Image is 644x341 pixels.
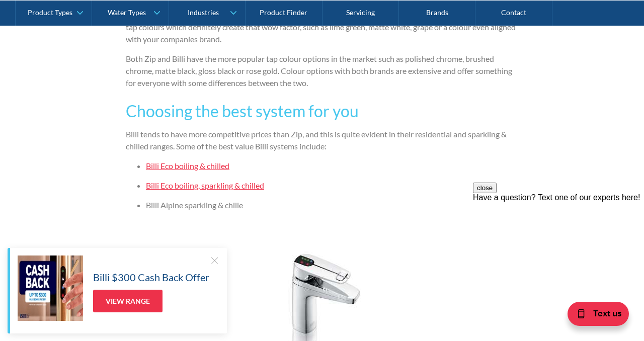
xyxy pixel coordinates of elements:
p: Billi tends to have more competitive prices than Zip, and this is quite evident in their resident... [126,128,518,152]
h3: Choosing the best system for you [126,99,518,123]
h5: Billi $300 Cash Back Offer [93,270,209,285]
p: Both Zip and Billi offer extensive tap colour options to excite any interior designer, with Billi... [126,9,518,45]
img: Billi $300 Cash Back Offer [18,255,83,321]
div: Industries [188,8,219,17]
a: View Range [93,290,163,312]
a: Billi Eco boiling, sparkling & chilled [146,181,264,190]
div: Product Types [28,8,72,17]
a: Billi Eco boiling & chilled [146,161,229,170]
div: Water Types [108,8,146,17]
p: Both Zip and Billi have the more popular tap colour options in the market such as polished chrome... [126,53,518,89]
iframe: podium webchat widget prompt [473,183,644,303]
li: Billi Alpine sparkling & chille [146,199,518,211]
iframe: podium webchat widget bubble [543,291,644,341]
